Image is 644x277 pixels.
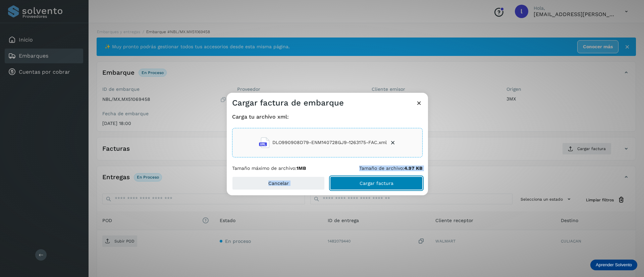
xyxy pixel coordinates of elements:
span: Cargar factura [360,181,393,186]
b: 4.97 KB [404,165,423,171]
div: Aprender Solvento [590,260,637,270]
span: DLO990908D79-ENM140728GJ9-1263175-FAC.xml [272,139,387,146]
b: 1MB [297,165,306,171]
p: Tamaño de archivo: [359,165,423,171]
h4: Carga tu archivo xml: [232,114,423,120]
button: Cancelar [232,177,325,190]
p: Tamaño máximo de archivo: [232,165,306,171]
h3: Cargar factura de embarque [232,98,344,108]
span: Cancelar [268,181,289,186]
button: Cargar factura [330,177,423,190]
p: Aprender Solvento [596,262,632,268]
